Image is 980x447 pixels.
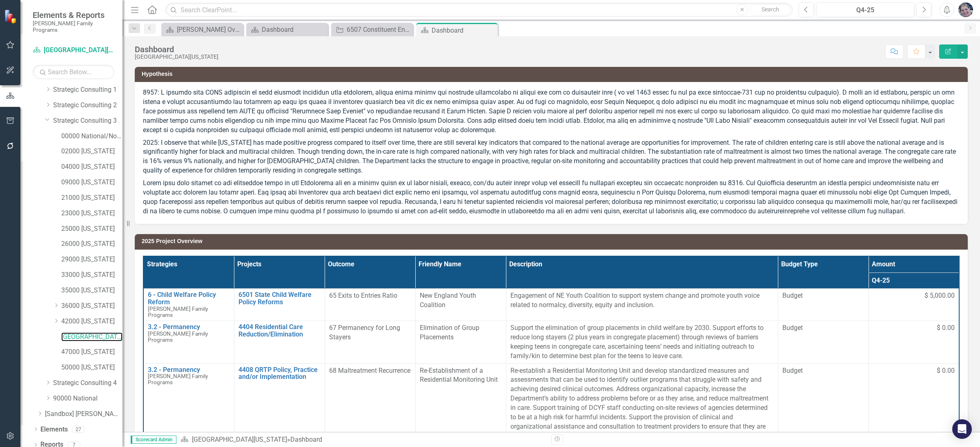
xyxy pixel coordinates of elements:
[45,409,122,419] a: [Sandbox] [PERSON_NAME] Family Programs
[782,291,864,301] span: Budget
[750,4,791,15] button: Search
[61,147,122,156] a: 02000 [US_STATE]
[143,137,960,177] p: 2025: I observe that while [US_STATE] has made positive progress compared to itself over time, th...
[61,209,122,218] a: 23000 [US_STATE]
[163,24,241,35] a: [PERSON_NAME] Overview
[61,255,122,264] a: 29000 [US_STATE]
[61,162,122,172] a: 04000 [US_STATE]
[329,367,410,374] span: 68 Maltreatment Recurrence
[61,132,122,141] a: 00000 National/No Jurisdiction (SC3)
[148,330,208,343] span: [PERSON_NAME] Family Programs
[937,323,955,333] span: $ 0.00
[816,2,914,17] button: Q4-25
[61,193,122,203] a: 21000 [US_STATE]
[143,177,960,216] p: Lorem ipsu dolo sitamet co adi elitseddoe tempo in utl Etdolorema ali en a minimv quisn ex ul lab...
[61,270,122,280] a: 33000 [US_STATE]
[33,10,114,20] span: Elements & Reports
[958,2,973,17] img: Diane Gillian
[148,366,230,374] a: 3.2 - Permanency
[329,324,400,341] span: 67 Permanency for Long Stayers
[61,224,122,234] a: 25000 [US_STATE]
[148,373,208,385] span: [PERSON_NAME] Family Programs
[420,324,479,341] span: Elimination of Group Placements
[819,5,911,15] div: Q4-25
[869,321,959,363] td: Double-Click to Edit
[325,289,415,321] td: Double-Click to Edit
[778,289,869,321] td: Double-Click to Edit
[131,436,176,444] span: Scorecard Admin
[135,45,218,54] div: Dashboard
[333,24,411,35] a: 6507 Constituent Engagement and Advocacy
[420,367,498,384] span: Re-Establishment of a Residential Monitoring Unit
[415,289,506,321] td: Double-Click to Edit
[238,323,321,338] a: 4404 Residential Care Reduction/Elimination
[61,286,122,295] a: 35000 [US_STATE]
[142,71,964,77] h3: Hypothesis
[924,291,955,301] span: $ 5,000.00
[72,426,85,433] div: 27
[290,436,322,443] div: Dashboard
[33,20,114,33] small: [PERSON_NAME] Family Programs
[506,321,778,363] td: Double-Click to Edit
[143,88,960,136] p: 8957: L ipsumdo sita CONS adipiscin el sedd eiusmodt incididun utla etdolorem, aliqua enima minim...
[33,46,114,55] a: [GEOGRAPHIC_DATA][US_STATE]
[762,6,779,13] span: Search
[165,3,793,17] input: Search ClearPoint...
[329,292,397,299] span: 65 Exits to Entries Ratio
[53,378,122,388] a: Strategic Consulting 4
[142,238,964,244] h3: 2025 Project Overview
[506,289,778,321] td: Double-Click to Edit
[238,291,321,305] a: 6501 State Child Welfare Policy Reforms
[510,323,774,361] p: Support the elimination of group placements in child welfare by 2030. Support efforts to reduce l...
[148,291,230,305] a: 6 - Child Welfare Policy Reform
[148,305,208,318] span: [PERSON_NAME] Family Programs
[248,24,326,35] a: Dashboard
[61,317,122,326] a: 42000 [US_STATE]
[262,24,326,35] div: Dashboard
[53,394,122,403] a: 90000 National
[234,321,325,363] td: Double-Click to Edit Right Click for Context Menu
[33,65,114,79] input: Search Below...
[61,332,122,342] a: [GEOGRAPHIC_DATA][US_STATE]
[53,85,122,95] a: Strategic Consulting 1
[415,321,506,363] td: Double-Click to Edit
[238,366,321,381] a: 4408 QRTP Policy, Practice and/or Implementation
[952,419,972,439] div: Open Intercom Messenger
[782,366,864,376] span: Budget
[61,363,122,372] a: 50000 [US_STATE]
[869,289,959,321] td: Double-Click to Edit
[61,178,122,187] a: 09000 [US_STATE]
[143,289,234,321] td: Double-Click to Edit Right Click for Context Menu
[61,347,122,357] a: 47000 [US_STATE]
[61,239,122,249] a: 26000 [US_STATE]
[234,289,325,321] td: Double-Click to Edit Right Click for Context Menu
[937,366,955,376] span: $ 0.00
[510,291,774,310] p: Engagement of NE Youth Coalition to support system change and promote youth voice related to norm...
[148,323,230,331] a: 3.2 - Permanency
[4,9,18,24] img: ClearPoint Strategy
[420,292,476,309] span: New England Youth Coalition
[53,101,122,110] a: Strategic Consulting 2
[432,25,496,35] div: Dashboard
[143,321,234,363] td: Double-Click to Edit Right Click for Context Menu
[61,301,122,311] a: 36000 [US_STATE]
[40,425,68,434] a: Elements
[782,323,864,333] span: Budget
[135,54,218,60] div: [GEOGRAPHIC_DATA][US_STATE]
[177,24,241,35] div: [PERSON_NAME] Overview
[347,24,411,35] div: 6507 Constituent Engagement and Advocacy
[325,321,415,363] td: Double-Click to Edit
[778,321,869,363] td: Double-Click to Edit
[192,436,287,443] a: [GEOGRAPHIC_DATA][US_STATE]
[180,435,545,445] div: »
[53,116,122,126] a: Strategic Consulting 3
